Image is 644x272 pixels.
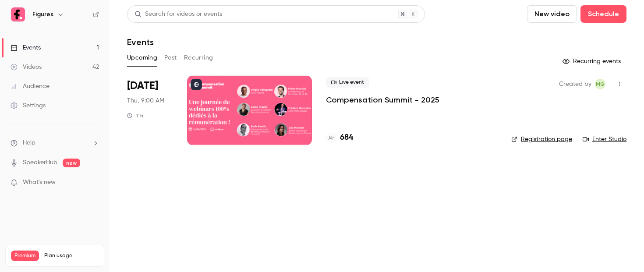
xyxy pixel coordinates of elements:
[326,132,353,144] a: 684
[127,51,157,65] button: Upcoming
[23,178,56,187] span: What's new
[595,79,605,89] span: Mégane Gateau
[596,79,605,89] span: MG
[127,96,164,105] span: Thu, 9:00 AM
[134,10,222,19] div: Search for videos or events
[527,5,577,23] button: New video
[32,10,53,19] h6: Figures
[127,112,143,119] div: 7 h
[44,252,99,259] span: Plan usage
[11,7,25,21] img: Figures
[511,135,572,144] a: Registration page
[11,251,39,261] span: Premium
[127,79,158,93] span: [DATE]
[326,77,369,88] span: Live event
[88,179,99,187] iframe: Noticeable Trigger
[583,135,626,144] a: Enter Studio
[11,43,41,52] div: Events
[11,101,46,110] div: Settings
[63,159,80,167] span: new
[11,63,42,71] div: Videos
[184,51,213,65] button: Recurring
[11,138,99,148] li: help-dropdown-opener
[559,54,626,68] button: Recurring events
[580,5,626,23] button: Schedule
[559,79,591,89] span: Created by
[326,95,439,105] a: Compensation Summit - 2025
[127,37,154,47] h1: Events
[23,138,35,148] span: Help
[164,51,177,65] button: Past
[340,132,353,144] h4: 684
[11,82,50,91] div: Audience
[23,158,57,167] a: SpeakerHub
[127,75,173,145] div: Oct 16 Thu, 9:00 AM (Europe/Paris)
